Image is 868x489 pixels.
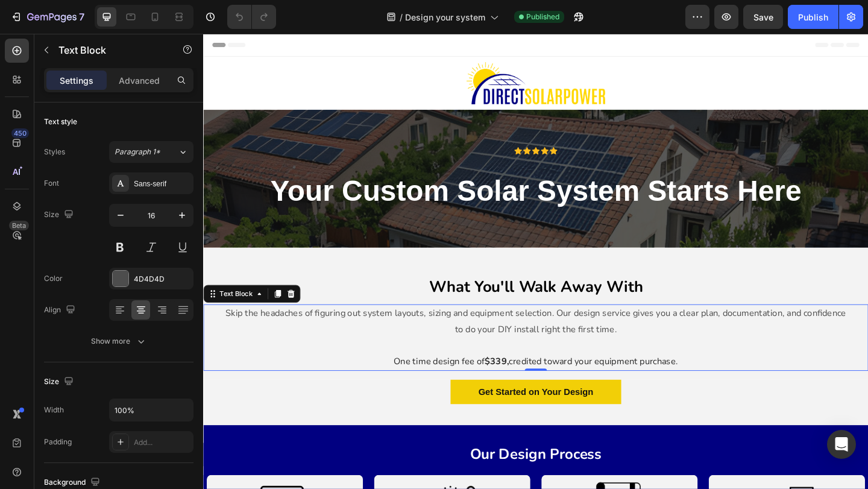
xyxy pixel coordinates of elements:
[269,376,454,403] button: Get Started on Your Design
[119,74,160,87] p: Advanced
[60,74,93,87] p: Settings
[44,147,65,157] div: Styles
[299,381,424,399] div: Get Started on Your Design
[134,274,190,285] div: 4D4D4D
[9,221,29,230] div: Beta
[115,147,160,157] span: Paragraph 1*
[44,405,64,415] div: Width
[27,150,696,193] h2: your custom solar system starts here
[44,178,59,189] div: Font
[227,5,276,29] div: Undo/Redo
[44,302,78,318] div: Align
[245,263,478,286] strong: What You'll Walk Away With
[91,335,147,347] div: Show more
[44,330,193,352] button: Show more
[207,350,306,363] span: One time design fee of
[44,273,63,284] div: Color
[44,374,76,390] div: Size
[798,11,828,24] div: Publish
[134,178,190,189] div: Sans-serif
[134,437,190,448] div: Add...
[58,43,161,57] p: Text Block
[290,447,433,468] span: Our Design Process
[110,399,193,421] input: Auto
[22,295,701,330] p: Skip the headaches of figuring out system layouts, sizing and equipment selection. Our design ser...
[827,430,856,459] div: Open Intercom Messenger
[109,141,193,163] button: Paragraph 1*
[400,11,403,24] span: /
[788,5,838,29] button: Publish
[44,207,76,223] div: Size
[333,350,517,363] span: credited toward your equipment purchase.
[79,10,84,24] p: 7
[203,34,868,489] iframe: Design area
[526,11,559,22] span: Published
[44,116,77,127] div: Text style
[405,11,485,24] span: Design your system
[743,5,783,29] button: Save
[44,437,72,447] div: Padding
[11,128,29,138] div: 450
[15,277,56,288] div: Text Block
[5,5,90,29] button: 7
[306,350,333,363] strong: $339,
[753,12,773,22] span: Save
